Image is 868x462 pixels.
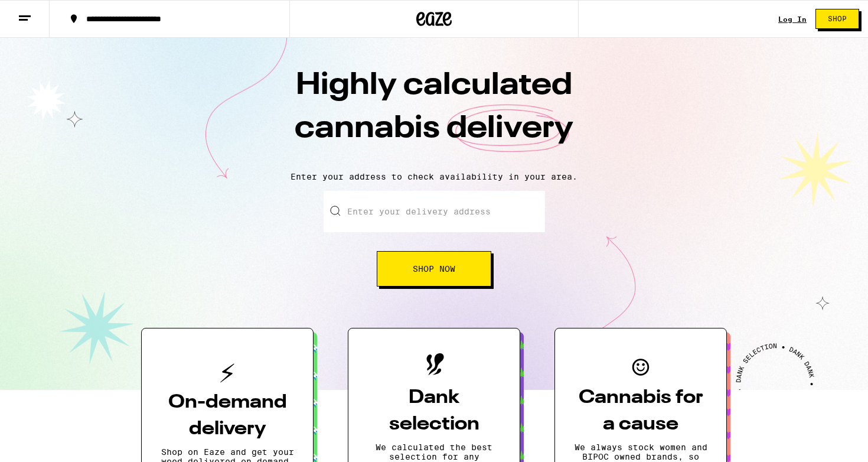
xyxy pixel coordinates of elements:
h1: Highly calculated cannabis delivery [227,64,641,162]
span: Shop Now [413,265,455,273]
button: Shop [815,9,859,29]
input: Enter your delivery address [324,191,545,232]
p: Enter your address to check availability in your area. [12,172,856,181]
button: Shop Now [377,251,491,287]
h3: Cannabis for a cause [574,385,707,438]
a: Shop [807,9,868,29]
h3: Dank selection [367,385,501,438]
h3: On-demand delivery [161,389,294,443]
a: Log In [778,15,807,23]
span: Shop [828,15,847,22]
